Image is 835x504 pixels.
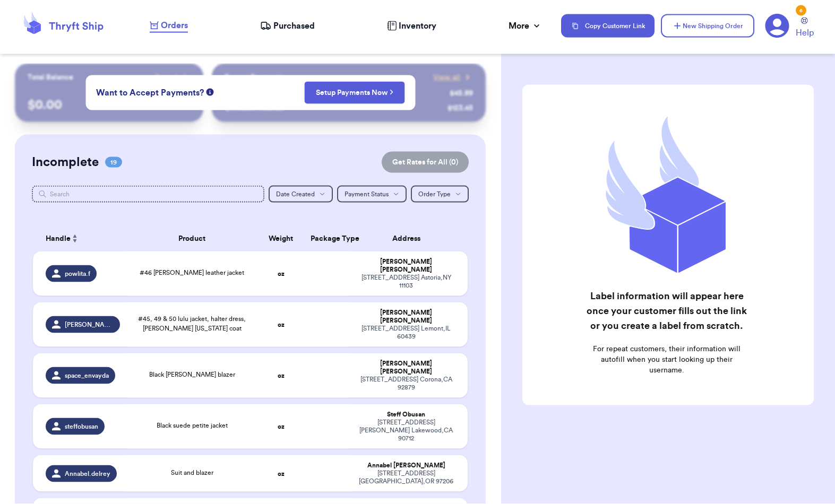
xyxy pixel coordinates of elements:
[105,157,122,168] span: 19
[140,270,244,276] span: #46 [PERSON_NAME] leather jacket
[357,258,455,274] div: [PERSON_NAME] [PERSON_NAME]
[32,154,99,171] h2: Incomplete
[96,86,204,99] span: Want to Accept Payments?
[345,191,389,197] span: Payment Status
[65,270,90,278] span: powlita.f
[28,97,191,114] p: $ 0.00
[28,72,73,83] p: Total Balance
[337,186,407,203] button: Payment Status
[155,72,178,83] span: Payout
[418,191,451,197] span: Order Type
[65,470,110,478] span: Annabel.delrey
[65,371,109,380] span: space_envayda
[71,232,79,245] button: Sort ascending
[585,344,748,376] p: For repeat customers, their information will autofill when you start looking up their username.
[585,289,748,333] h2: Label information will appear here once your customer fills out the link or you create a label fr...
[225,72,283,83] p: Recent Payments
[357,325,455,341] div: [STREET_ADDRESS] Lemont , IL 60439
[65,320,114,329] span: [PERSON_NAME].rosa5
[126,226,257,251] th: Product
[157,422,228,429] span: Black suede petite jacket
[304,226,351,251] th: Package Type
[433,72,460,83] span: View all
[796,18,814,39] a: Help
[450,88,473,99] div: $ 45.99
[447,103,473,114] div: $ 123.45
[46,233,71,245] span: Handle
[269,186,333,203] button: Date Created
[357,462,455,470] div: Annabel [PERSON_NAME]
[161,19,188,32] span: Orders
[138,316,246,332] span: #45, 49 & 50 lulu jacket, halter dress, [PERSON_NAME] [US_STATE] coat
[305,82,405,104] button: Setup Payments Now
[357,376,455,392] div: [STREET_ADDRESS] Corona , CA 92879
[276,191,315,197] span: Date Created
[509,20,542,32] div: More
[65,422,98,431] span: steffobusan
[357,309,455,325] div: [PERSON_NAME] [PERSON_NAME]
[357,411,455,419] div: Steff Obusan
[171,470,213,476] span: Suit and blazer
[32,186,264,203] input: Search
[796,5,806,16] div: 6
[765,14,789,38] a: 6
[411,186,469,203] button: Order Type
[561,14,655,38] button: Copy Customer Link
[278,372,285,379] strong: oz
[278,321,285,328] strong: oz
[149,371,235,378] span: Black [PERSON_NAME] blazer
[278,423,285,430] strong: oz
[351,226,468,251] th: Address
[278,271,285,277] strong: oz
[260,20,315,32] a: Purchased
[257,226,304,251] th: Weight
[357,274,455,290] div: [STREET_ADDRESS] Astoria , NY 11103
[150,19,188,33] a: Orders
[316,88,394,98] a: Setup Payments Now
[357,419,455,442] div: [STREET_ADDRESS][PERSON_NAME] Lakewood , CA 90712
[796,27,814,39] span: Help
[155,72,191,83] a: Payout
[661,14,754,38] button: New Shipping Order
[382,152,469,173] button: Get Rates for All (0)
[273,20,315,32] span: Purchased
[399,20,436,32] span: Inventory
[387,20,436,32] a: Inventory
[357,360,455,376] div: [PERSON_NAME] [PERSON_NAME]
[278,471,285,477] strong: oz
[357,470,455,485] div: [STREET_ADDRESS] [GEOGRAPHIC_DATA] , OR 97206
[433,72,473,83] a: View all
